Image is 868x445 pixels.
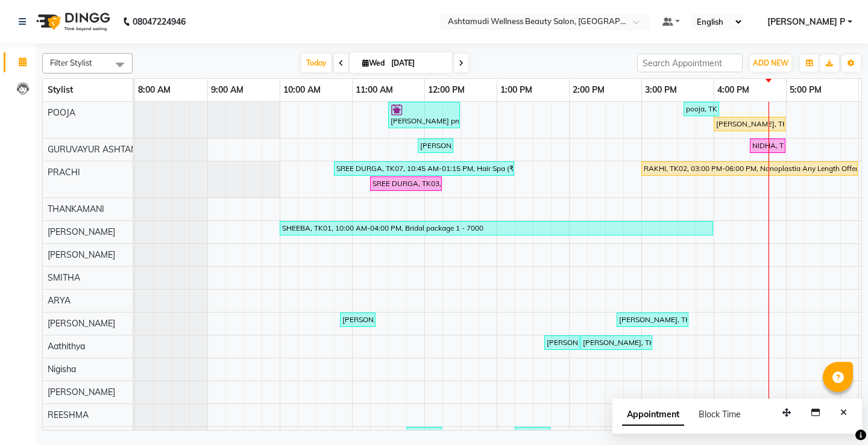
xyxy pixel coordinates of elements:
[425,81,468,99] a: 12:00 PM
[516,429,549,440] div: SREE DURGA, TK07, 01:15 PM-01:45 PM, Blow Dry Setting (₹500)
[133,5,186,39] b: 08047224946
[301,54,332,72] span: Today
[135,81,174,99] a: 8:00 AM
[48,249,115,260] span: [PERSON_NAME]
[341,314,374,325] div: [PERSON_NAME], TK04, 10:50 AM-11:20 AM, Blow Dry Setting (₹500)
[48,204,104,214] span: THANKAMANI
[31,5,113,39] img: logo
[48,341,85,352] span: Aathithya
[48,226,115,237] span: [PERSON_NAME]
[388,54,448,72] input: 2025-09-03
[48,409,89,420] span: REESHMA
[714,81,752,99] a: 4:00 PM
[353,81,396,99] a: 11:00 AM
[371,178,441,189] div: SREE DURGA, TK03, 11:15 AM-12:15 PM, Hair Spa
[48,107,75,118] span: POOJA
[389,104,459,126] div: [PERSON_NAME] pm, TK06, 11:30 AM-12:30 PM, Highlighting (Per Streaks) (₹250)
[643,163,857,174] div: RAKHI, TK02, 03:00 PM-06:00 PM, Nanoplastia Any Length Offer
[48,364,76,375] span: Nigisha
[715,119,784,129] div: [PERSON_NAME], TK10, 04:00 PM-05:00 PM, Layer Cut
[685,104,718,114] div: pooja, TK12, 03:35 PM-04:05 PM, Eyebrows Threading (₹50),Forehead Threading (₹50)
[787,81,825,99] a: 5:00 PM
[48,387,115,397] span: [PERSON_NAME]
[48,144,153,155] span: GURUVAYUR ASHTAMUDI
[48,272,80,283] span: SMITHA
[582,337,651,348] div: [PERSON_NAME], TK09, 02:10 PM-03:10 PM, Hair Cut With Fringes (₹150)
[622,404,684,426] span: Appointment
[546,337,579,348] div: [PERSON_NAME], TK09, 01:40 PM-02:10 PM, U Cut (₹500)
[751,140,784,151] div: NIDHA, TK13, 04:30 PM-05:00 PM, Normal Hair Cut
[359,58,388,67] span: Wed
[642,81,680,99] a: 3:00 PM
[50,58,92,67] span: Filter Stylist
[750,55,791,72] button: ADD NEW
[48,318,115,329] span: [PERSON_NAME]
[407,429,441,440] div: SREE DURGA, TK03, 11:45 AM-12:15 PM, Blow Dry Setting
[48,167,80,178] span: PRACHI
[419,140,452,151] div: [PERSON_NAME], TK05, 11:55 AM-12:25 PM, Saree Draping (₹1000)
[497,81,535,99] a: 1:00 PM
[699,409,741,420] span: Block Time
[48,84,73,95] span: Stylist
[281,223,712,234] div: SHEEBA, TK01, 10:00 AM-04:00 PM, Bridal package 1 - 7000
[637,54,743,72] input: Search Appointment
[817,397,856,433] iframe: chat widget
[280,81,324,99] a: 10:00 AM
[335,163,513,174] div: SREE DURGA, TK07, 10:45 AM-01:15 PM, Hair Spa (₹1100),D-Tan Cleanup (₹800),Blow Dry Setting (₹500)
[618,314,687,325] div: [PERSON_NAME], TK11, 02:40 PM-03:40 PM, Protien Spa (₹850)
[570,81,608,99] a: 2:00 PM
[208,81,247,99] a: 9:00 AM
[48,295,71,306] span: ARYA
[753,58,788,67] span: ADD NEW
[767,16,845,28] span: [PERSON_NAME] P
